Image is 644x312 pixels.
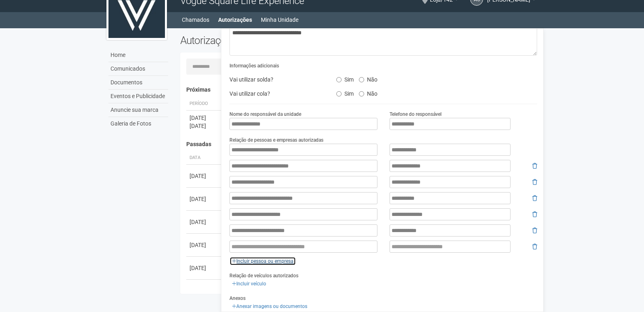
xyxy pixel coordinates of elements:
a: Incluir pessoa ou empresa [229,257,296,266]
label: Informações adicionais [229,62,279,69]
a: Anexar imagens ou documentos [229,302,310,311]
div: [DATE] [190,114,219,122]
i: Remover [532,195,537,201]
input: Não [359,91,364,96]
i: Remover [532,211,537,217]
a: Comunicados [108,62,168,76]
div: Vai utilizar cola? [223,88,330,100]
label: Relação de veículos autorizados [229,272,298,279]
a: Galeria de Fotos [108,117,168,130]
a: Anuncie sua marca [108,103,168,117]
i: Remover [532,163,537,169]
input: Sim [336,77,342,82]
a: Eventos e Publicidade [108,90,168,103]
a: Home [108,48,168,62]
h4: Próximas [186,87,532,93]
h2: Autorizações [180,34,353,46]
th: Período [186,97,223,111]
div: [DATE] [190,195,219,203]
div: [DATE] [190,122,219,130]
div: [DATE] [190,172,219,180]
div: [DATE] [190,241,219,249]
label: Anexos [229,295,246,302]
input: Não [359,77,364,82]
label: Relação de pessoas e empresas autorizadas [229,136,323,144]
label: Telefone do responsável [390,111,442,118]
a: Incluir veículo [229,279,269,288]
input: Sim [336,91,342,96]
label: Sim [336,73,354,83]
label: Nome do responsável da unidade [229,111,301,118]
label: Sim [336,88,354,97]
div: [DATE] [190,264,219,272]
a: Chamados [182,14,209,25]
th: Data [186,151,223,165]
a: Minha Unidade [261,14,298,25]
i: Remover [532,179,537,185]
div: Vai utilizar solda? [223,73,330,86]
i: Remover [532,228,537,233]
a: Autorizações [218,14,252,25]
h4: Passadas [186,141,532,147]
label: Não [359,73,377,83]
a: Documentos [108,76,168,90]
label: Não [359,88,377,97]
i: Remover [532,244,537,249]
div: [DATE] [190,287,219,295]
div: [DATE] [190,218,219,226]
